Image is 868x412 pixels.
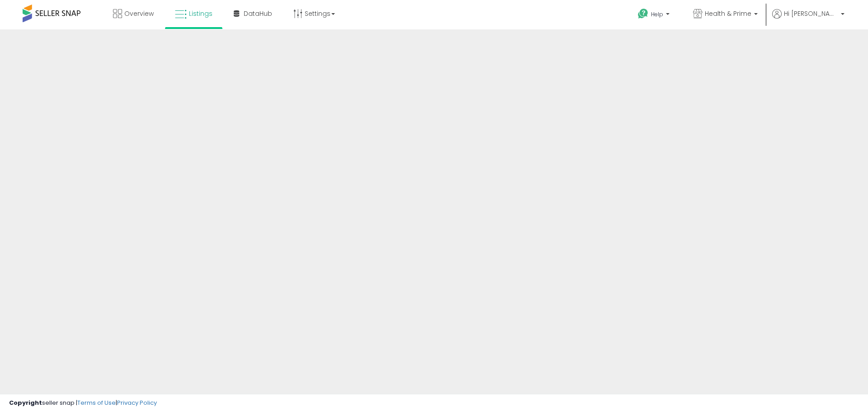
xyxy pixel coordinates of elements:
[189,9,212,18] span: Listings
[9,398,42,407] strong: Copyright
[631,1,679,29] a: Help
[637,8,649,19] i: Get Help
[784,9,838,18] span: Hi [PERSON_NAME]
[77,398,116,407] a: Terms of Use
[772,9,844,29] a: Hi [PERSON_NAME]
[124,9,154,18] span: Overview
[651,10,663,18] span: Help
[9,399,157,407] div: seller snap | |
[117,398,157,407] a: Privacy Policy
[705,9,751,18] span: Health & Prime
[244,9,272,18] span: DataHub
